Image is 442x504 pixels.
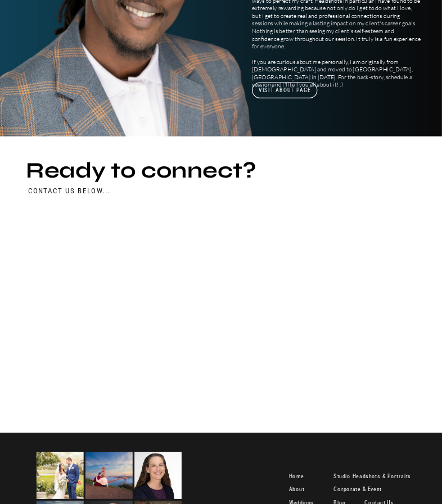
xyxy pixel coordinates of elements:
[28,187,328,195] p: Contact us below...
[289,473,307,480] a: Home
[37,452,84,499] img: wedding sacramento photography studio photo
[289,487,307,494] a: About
[333,487,386,494] a: Corporate & Event
[333,473,420,480] a: Studio Headshots & Portraits
[26,160,318,187] h2: Ready to connect?
[134,452,182,499] img: Sacramento Headshot White Background
[85,452,133,499] img: Golden Gate Bridge Engagement Photo
[252,82,318,98] a: visit About Page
